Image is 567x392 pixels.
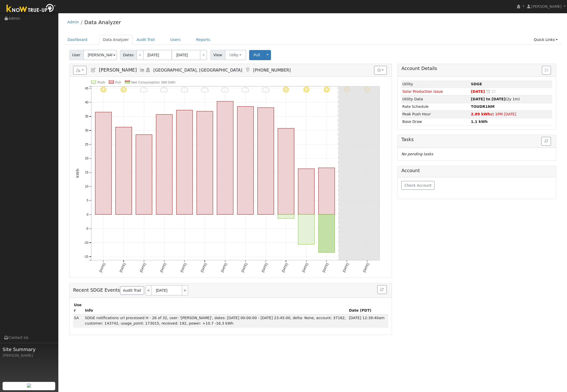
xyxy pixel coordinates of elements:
[200,50,207,60] a: >
[159,263,167,273] text: [DATE]
[145,67,151,73] a: Login As (last 09/08/2025 4:43:48 PM)
[401,66,552,71] h5: Account Details
[257,108,274,214] rect: onclick=""
[87,213,88,216] text: 0
[225,50,246,60] button: Utility
[120,50,137,60] span: Dates
[85,185,88,188] text: 10
[99,67,137,73] span: [PERSON_NAME]
[73,285,388,296] h5: Recent SDGE Events
[401,181,435,190] button: Check Account
[283,87,289,93] i: 9/04 - Clear
[3,353,55,358] div: [PERSON_NAME]
[85,171,88,174] text: 15
[237,107,254,214] rect: onclick=""
[281,263,289,273] text: [DATE]
[75,169,80,178] text: kWh
[303,87,309,93] i: 9/05 - Clear
[401,95,470,103] td: Utility Data
[401,103,470,110] td: Rate Schedule
[261,263,268,273] text: [DATE]
[322,263,329,273] text: [DATE]
[85,129,88,132] text: 30
[69,50,83,60] span: User
[4,3,58,15] img: Know True-Up
[182,285,188,296] a: >
[27,383,31,388] img: retrieve
[166,35,185,45] a: Users
[241,263,248,273] text: [DATE]
[85,115,88,118] text: 35
[133,35,159,45] a: Audit Trail
[95,112,111,215] rect: onclick=""
[530,35,562,45] a: Quick Links
[201,87,209,93] i: 8/31 - Cloudy
[298,169,314,214] rect: onclick=""
[145,285,151,296] a: <
[119,263,126,273] text: [DATE]
[85,143,88,146] text: 25
[471,120,488,124] strong: 1.1 kWh
[120,286,144,295] a: Audit Trail
[541,137,551,146] button: Refresh
[115,80,121,84] text: Pull
[85,101,88,104] text: 40
[491,90,496,93] i: Edit Issue
[64,35,92,45] a: Dashboard
[139,67,145,73] a: Multi-Series Graph
[160,87,168,93] i: 8/29 - Cloudy
[471,112,490,116] strong: 2.89 kWh
[471,82,482,86] strong: ID: 8531, authorized: 09/05/25
[197,111,213,214] rect: onclick=""
[249,50,264,60] button: Pull
[85,87,88,90] text: 45
[73,314,84,327] td: SDP Admin
[99,35,133,45] a: Data Analyzer
[136,50,144,60] a: <
[318,168,335,215] rect: onclick=""
[401,137,552,142] h5: Tasks
[401,118,470,125] td: Base Draw
[542,66,551,75] button: Issue History
[84,19,121,25] a: Data Analyzer
[85,157,88,160] text: 20
[278,214,294,219] rect: onclick=""
[298,214,314,244] rect: onclick=""
[84,241,88,244] text: -10
[153,68,242,73] span: [GEOGRAPHIC_DATA], [GEOGRAPHIC_DATA]
[253,68,291,73] span: [PHONE_NUMBER]
[115,127,132,215] rect: onclick=""
[136,135,152,214] rect: onclick=""
[471,104,494,109] strong: TOUDR1NM
[139,263,147,273] text: [DATE]
[318,214,335,253] rect: onclick=""
[84,302,348,314] th: Info
[262,87,270,93] i: 9/03 - Cloudy
[471,97,505,101] strong: [DATE] to [DATE]
[486,89,491,94] a: Snooze this issue
[324,87,330,93] i: 9/06 - Clear
[176,110,193,214] rect: onclick=""
[254,53,260,57] span: Pull
[471,89,485,94] span: [DATE]
[342,263,349,273] text: [DATE]
[221,87,229,93] i: 9/01 - Cloudy
[180,263,187,273] text: [DATE]
[470,110,552,118] td: at 1PM [DATE]
[404,183,432,187] span: Check Account
[84,314,348,327] td: SDGE notifications url processed H - 26 of 32, user: '[PERSON_NAME]', dates: [DATE] 00:00:00 - [D...
[220,263,228,273] text: [DATE]
[200,263,207,273] text: [DATE]
[87,199,88,202] text: 5
[241,87,249,93] i: 9/02 - Cloudy
[401,80,470,88] td: Utility
[401,168,552,173] h5: Account
[401,110,470,118] td: Peak Push Hour
[377,285,387,294] button: Refresh
[67,20,79,24] a: Admin
[302,263,309,273] text: [DATE]
[217,101,233,214] rect: onclick=""
[97,80,105,84] text: Push
[278,128,294,214] rect: onclick=""
[192,35,214,45] a: Reports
